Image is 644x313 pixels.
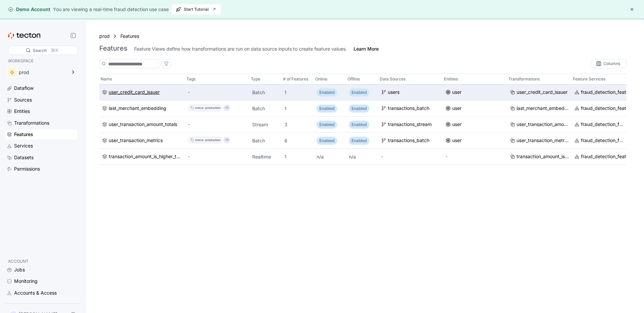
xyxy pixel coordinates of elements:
a: last_merchant_embedding [102,105,182,112]
p: Entities [444,76,458,82]
div: - [445,153,504,161]
a: user [445,121,504,128]
a: Services [5,141,77,151]
a: transaction_amount_is_higher_than_average [102,153,182,161]
a: fraud_detection_feature_service [574,137,624,144]
p: Enabled [352,137,367,144]
p: # of Features [283,76,308,82]
div: fraud_detection_feature_service [581,137,624,144]
p: Offline [347,76,360,82]
a: user_transaction_metrics [510,137,569,144]
a: Features [120,33,144,40]
div: Monitoring [14,277,38,285]
a: Monitoring [5,276,77,286]
div: user_transaction_metrics [109,137,163,144]
div: transactions_batch [388,105,429,112]
p: WORKSPACE [8,58,74,64]
div: user_credit_card_issuer [517,89,568,96]
div: user [452,121,462,128]
div: Entities [14,108,30,115]
p: Enabled [319,89,334,96]
div: user_credit_card_issuer [109,89,160,96]
div: Permissions [14,165,40,173]
a: user_transaction_amount_totals [510,121,569,128]
div: status : [195,105,205,112]
div: fraud_detection_feature_service:v2 [581,153,633,161]
div: fraud_detection_feature_service:v2 [581,121,624,128]
div: Sources [14,96,32,104]
div: user_transaction_amount_totals [517,121,569,128]
a: Entities [5,106,77,116]
div: status : [195,137,205,144]
a: transactions_batch [381,137,440,144]
a: Learn More [354,46,379,52]
a: Sources [5,95,77,105]
a: Permissions [5,164,77,174]
div: Datasets [14,154,34,161]
a: last_merchant_embedding [510,105,569,112]
button: Start Tutorial [171,4,221,15]
p: 1 [284,89,311,96]
p: Stream [252,121,279,128]
a: fraud_detection_feature_service:v2 [574,105,633,112]
p: Tags [186,76,196,82]
div: Features [14,131,33,138]
div: production [205,137,220,144]
a: Jobs [5,265,77,275]
div: user [452,105,462,112]
div: Dataflow [14,84,34,92]
div: user_transaction_metrics [517,137,569,144]
p: 3 [284,121,311,128]
a: transactions_stream [381,121,440,128]
a: Datasets [5,152,77,163]
div: - [188,89,247,96]
p: Enabled [319,137,334,144]
div: prod [19,70,66,75]
a: prod [99,33,110,40]
div: Jobs [14,266,25,273]
p: 1 [284,105,311,112]
a: user_credit_card_issuer [510,89,569,96]
p: 1 [284,153,311,160]
a: user_credit_card_issuer [102,89,182,96]
a: user_transaction_metrics [102,137,182,144]
div: transactions_stream [388,121,432,128]
div: - [381,153,440,161]
a: Dataflow [5,83,77,93]
div: Accounts & Access [14,289,57,297]
div: last_merchant_embedding [517,105,569,112]
a: transactions_batch [381,105,440,112]
a: Transformations [5,118,77,128]
p: Data Sources [380,76,406,82]
div: Search⌘K [8,46,78,55]
div: You are viewing a real-time fraud detection use case [53,6,169,13]
p: ACCOUNT [8,258,74,265]
div: user [452,89,462,96]
p: Enabled [319,105,334,112]
p: Batch [252,105,279,112]
div: Columns [592,59,627,68]
div: - [188,121,247,128]
div: Services [14,142,33,149]
div: fraud_detection_feature_service:v2 [581,89,633,96]
p: Realtime [252,153,279,160]
a: transaction_amount_is_higher_than_average [510,153,569,161]
div: Transformations [14,119,49,127]
a: user [445,137,504,144]
div: user_transaction_amount_totals [109,121,177,128]
p: 6 [284,137,311,144]
div: last_merchant_embedding [109,105,166,112]
h3: Features [99,44,127,52]
p: n/a [317,153,343,160]
a: fraud_detection_feature_service:v2 [574,153,633,161]
a: Features [5,129,77,139]
a: fraud_detection_feature_service:v2 [574,121,624,128]
p: Enabled [352,89,367,96]
p: Online [315,76,327,82]
div: transaction_amount_is_higher_than_average [109,153,182,161]
div: production [205,105,220,112]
